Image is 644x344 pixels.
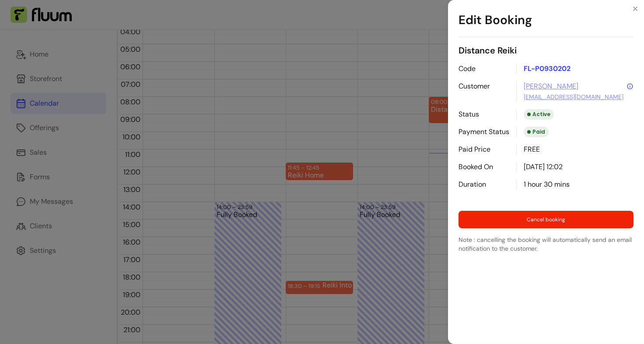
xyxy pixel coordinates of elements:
div: FREE [516,144,633,155]
p: Duration [458,179,509,190]
div: [DATE] 12:02 [516,162,633,172]
a: [EMAIL_ADDRESS][DOMAIN_NAME] [524,92,623,101]
div: 1 hour 30 mins [516,179,633,190]
p: Note : cancelling the booking will automatically send an email notification to the customer. [458,235,633,253]
a: [PERSON_NAME] [524,81,578,92]
button: Close [628,2,642,16]
div: Active [524,109,554,120]
p: Customer [458,81,509,102]
div: Paid [524,127,549,137]
p: Booked On [458,162,509,172]
p: FL-P0930202 [516,64,633,74]
h1: Edit Booking [458,4,633,37]
button: Cancel booking [458,211,633,228]
p: Paid Price [458,144,509,155]
p: Payment Status [458,127,509,137]
p: Code [458,64,509,74]
p: Distance Reiki [458,44,633,57]
p: Status [458,109,509,120]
